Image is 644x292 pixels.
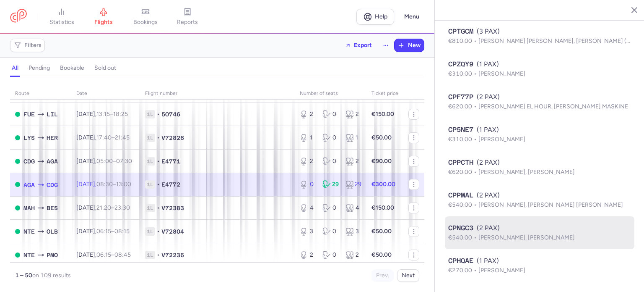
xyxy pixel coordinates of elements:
div: 0 [322,110,338,118]
span: • [157,204,160,212]
span: E4771 [161,157,180,166]
div: 4 [300,204,316,212]
th: Flight number [140,87,295,100]
span: • [157,251,160,259]
span: €540.00 [448,201,478,208]
div: 0 [322,227,338,236]
span: CP5NE7 [448,125,473,135]
span: • [157,110,160,118]
span: • [157,134,160,142]
strong: €50.00 [371,251,392,258]
button: Next [397,269,419,282]
span: [DATE], [76,228,130,235]
button: CPPMAL(2 PAX)€540.00[PERSON_NAME], [PERSON_NAME] [PERSON_NAME] [448,190,631,210]
span: 1L [145,180,155,189]
span: – [96,204,130,211]
span: OLB [47,227,58,236]
span: [PERSON_NAME], [PERSON_NAME] [PERSON_NAME] [478,201,623,208]
time: 17:40 [96,134,112,141]
span: HER [47,133,58,142]
span: 5O746 [161,110,180,118]
span: AGA [23,180,35,189]
time: 08:45 [114,251,131,258]
a: statistics [41,8,83,26]
a: Help [356,9,394,25]
span: CDG [47,180,58,189]
time: 13:15 [96,110,110,118]
span: [DATE], [76,181,131,188]
span: V72804 [161,227,184,236]
div: 3 [345,227,361,236]
span: Help [375,13,387,20]
div: (1 PAX) [448,125,631,135]
span: – [96,158,132,165]
button: CPPCTH(2 PAX)€620.00[PERSON_NAME], [PERSON_NAME] [448,158,631,177]
span: [PERSON_NAME], [PERSON_NAME] [478,234,575,241]
div: 2 [300,157,316,166]
span: reports [177,18,198,26]
span: LIL [47,110,58,119]
div: 2 [345,157,361,166]
span: €620.00 [448,168,478,176]
div: (2 PAX) [448,223,631,233]
div: (1 PAX) [448,256,631,266]
th: route [10,87,71,100]
strong: €300.00 [371,181,395,188]
a: reports [166,8,208,26]
span: 1L [145,251,155,259]
span: LYS [23,133,35,142]
th: number of seats [295,87,366,100]
span: [PERSON_NAME] [478,136,525,143]
span: €540.00 [448,234,478,241]
strong: €50.00 [371,134,392,141]
div: 29 [322,180,338,189]
time: 21:20 [96,204,111,211]
span: BES [47,203,58,213]
span: E4772 [161,180,180,189]
div: 4 [345,204,361,212]
div: (1 PAX) [448,59,631,69]
div: 2 [345,251,361,259]
div: 1 [345,134,361,142]
div: 3 [300,227,316,236]
span: – [96,134,130,141]
span: • [157,227,160,236]
h4: sold out [94,64,116,72]
th: Ticket price [366,87,403,100]
span: €620.00 [448,103,478,110]
span: €270.00 [448,267,478,274]
button: CPHQAE(1 PAX)€270.00[PERSON_NAME] [448,256,631,275]
span: Filters [24,42,42,49]
time: 13:00 [116,181,131,188]
span: MAH [23,203,35,213]
div: 0 [322,251,338,259]
span: CPF77P [448,92,473,102]
h4: bookable [60,64,84,72]
button: CP5NE7(1 PAX)€310.00[PERSON_NAME] [448,125,631,144]
span: [PERSON_NAME] [478,70,525,77]
span: CDG [23,157,35,166]
span: 1L [145,204,155,212]
time: 05:00 [96,158,113,165]
span: – [96,228,130,235]
span: [PERSON_NAME] EL HOUR, [PERSON_NAME] MASKINE [478,103,628,110]
button: CPNGC3(2 PAX)€540.00[PERSON_NAME], [PERSON_NAME] [448,223,631,242]
div: 2 [300,110,316,118]
span: [DATE], [76,158,132,165]
span: NTE [23,227,35,236]
div: 0 [322,204,338,212]
span: €810.00 [448,37,478,45]
span: flights [94,18,113,26]
span: CPPMAL [448,190,473,200]
strong: €50.00 [371,228,392,235]
span: FUE [23,110,35,119]
span: on 109 results [32,272,71,279]
time: 23:30 [114,204,130,211]
div: 2 [345,110,361,118]
div: 2 [300,251,316,259]
span: PMO [47,250,58,260]
span: [PERSON_NAME], [PERSON_NAME] [478,168,575,176]
span: New [408,42,421,49]
div: (2 PAX) [448,190,631,200]
a: flights [83,8,125,26]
